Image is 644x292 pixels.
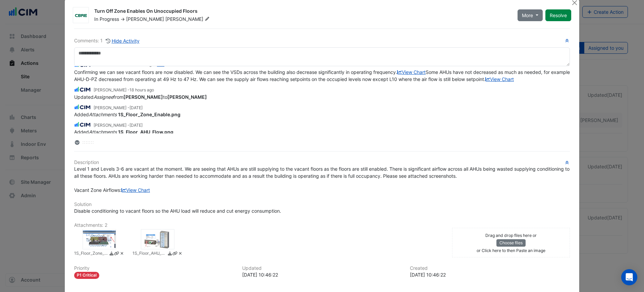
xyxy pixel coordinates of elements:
[74,272,99,279] div: P1 Critical
[118,129,173,135] strong: 1S_Floor_AHU_Flow.png
[74,86,91,93] img: CIM
[74,208,281,214] span: Disable conditioning to vacant floors so the AHU load will reduce and cut energy consumption.
[123,94,163,100] strong: [PERSON_NAME]
[518,9,543,21] button: More
[172,250,177,257] a: Copy link to clipboard
[129,87,154,92] span: 2025-09-02 15:05:24
[89,112,117,117] em: Attachments
[94,105,143,111] small: [PERSON_NAME] -
[74,121,91,128] img: CIM
[141,229,174,249] div: 1S_Floor_AHU_Flow.png
[74,94,207,100] span: Updated from to
[496,239,526,247] button: Choose files
[132,250,166,257] small: 1S_Floor_AHU_Flow.png
[74,129,173,135] span: Added
[74,202,570,207] h6: Solution
[485,76,514,82] a: View Chart
[74,250,108,257] small: 1S_Floor_Zone_Enable.png
[94,122,143,128] small: [PERSON_NAME] -
[545,9,571,21] button: Resolve
[167,94,207,100] strong: ​[PERSON_NAME]
[114,250,119,257] a: Copy link to clipboard
[397,69,426,75] a: View Chart
[129,105,143,110] span: 2025-08-29 10:46:59
[485,233,537,238] small: Drag and drop files here or
[242,271,402,278] div: [DATE] 10:46:22
[410,265,570,271] h6: Created
[126,16,164,22] span: ​[PERSON_NAME]
[74,160,570,165] h6: Description
[242,265,402,271] h6: Updated
[120,16,125,22] span: ->
[74,37,140,45] div: Comments: 1
[73,12,89,19] img: CBRE Charter Hall
[74,112,180,117] span: Added
[178,250,183,257] a: Delete
[94,8,509,16] div: Turn Off Zone Enables On Unoccupied Floors
[165,16,211,23] span: [PERSON_NAME]
[94,16,119,22] span: In Progress
[118,112,180,117] strong: 1S_Floor_Zone_Enable.png
[410,271,570,278] div: [DATE] 10:46:22
[74,103,91,111] img: CIM
[121,187,150,193] a: View Chart
[522,12,533,19] span: More
[167,250,172,257] a: Download
[129,123,143,128] span: 2025-08-29 10:46:55
[94,87,154,93] small: [PERSON_NAME] -
[83,229,116,249] div: 1S_Floor_Zone_Enable.png
[74,69,571,82] span: Confirming we can see vacant floors are now disabled. We can see the VSDs across the building als...
[119,250,124,257] a: Delete
[74,222,570,228] h6: Attachments: 2
[74,166,571,193] span: Level 1 and Levels 3-6 are vacant at the moment. We are seeing that AHUs are still supplying to t...
[89,129,117,135] em: Attachments
[74,140,80,145] fa-layers: More
[74,265,234,271] h6: Priority
[105,37,140,45] button: Hide Activity
[109,250,114,257] a: Download
[94,94,113,100] em: Assignee
[477,248,545,253] small: or Click here to then Paste an image
[621,269,637,285] div: Open Intercom Messenger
